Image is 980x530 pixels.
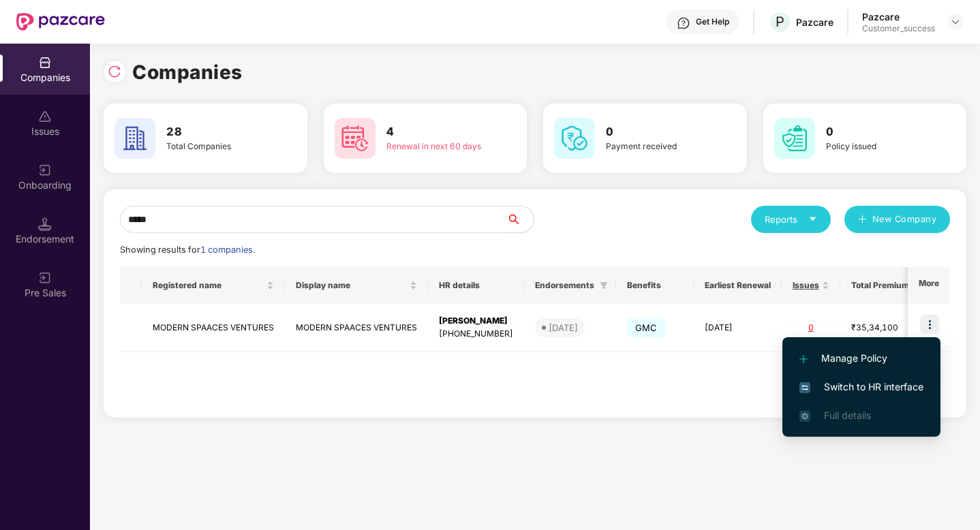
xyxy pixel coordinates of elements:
[166,140,268,153] div: Total Companies
[844,206,950,233] button: plusNew Company
[851,280,909,291] span: Total Premium
[439,328,513,341] div: [PHONE_NUMBER]
[858,215,867,225] span: plus
[920,315,939,334] img: icon
[428,267,524,304] th: HR details
[799,355,808,363] img: svg+xml;base64,PHN2ZyB4bWxucz0iaHR0cDovL3d3dy53My5vcmcvMjAwMC9zdmciIHdpZHRoPSIxMi4yMDEiIGhlaWdodD...
[285,267,428,304] th: Display name
[38,163,52,177] img: svg+xml;base64,PHN2ZyB3aWR0aD0iMjAiIGhlaWdodD0iMjAiIHZpZXdCb3g9IjAgMCAyMCAyMCIgZmlsbD0ibm9uZSIgeG...
[799,411,810,422] img: svg+xml;base64,PHN2ZyB4bWxucz0iaHR0cDovL3d3dy53My5vcmcvMjAwMC9zdmciIHdpZHRoPSIxNi4zNjMiIGhlaWdodD...
[38,110,52,123] img: svg+xml;base64,PHN2ZyBpZD0iSXNzdWVzX2Rpc2FibGVkIiB4bWxucz0iaHR0cDovL3d3dy53My5vcmcvMjAwMC9zdmciIH...
[793,322,829,334] div: 0
[782,267,840,304] th: Issues
[908,267,950,304] th: More
[386,140,488,153] div: Renewal in next 60 days
[439,315,513,328] div: [PERSON_NAME]
[862,23,935,34] div: Customer_success
[765,213,817,226] div: Reports
[296,280,407,291] span: Display name
[142,267,285,304] th: Registered name
[506,206,534,233] button: search
[132,57,243,87] h1: Companies
[108,65,121,78] img: svg+xml;base64,PHN2ZyBpZD0iUmVsb2FkLTMyeDMyIiB4bWxucz0iaHR0cDovL3d3dy53My5vcmcvMjAwMC9zdmciIHdpZH...
[696,16,729,27] div: Get Help
[793,280,819,291] span: Issues
[677,16,690,30] img: svg+xml;base64,PHN2ZyBpZD0iSGVscC0zMngzMiIgeG1sbnM9Imh0dHA6Ly93d3cudzMub3JnLzIwMDAvc3ZnIiB3aWR0aD...
[872,213,937,226] span: New Company
[142,304,285,352] td: MODERN SPAACES VENTURES
[862,10,935,23] div: Pazcare
[694,267,782,304] th: Earliest Renewal
[776,14,784,30] span: P
[694,304,782,352] td: [DATE]
[799,382,810,393] img: svg+xml;base64,PHN2ZyB4bWxucz0iaHR0cDovL3d3dy53My5vcmcvMjAwMC9zdmciIHdpZHRoPSIxNiIgaGVpZ2h0PSIxNi...
[38,56,52,69] img: svg+xml;base64,PHN2ZyBpZD0iQ29tcGFuaWVzIiB4bWxucz0iaHR0cDovL3d3dy53My5vcmcvMjAwMC9zdmciIHdpZHRoPS...
[840,267,930,304] th: Total Premium
[386,123,488,141] h3: 4
[535,280,594,291] span: Endorsements
[120,245,255,255] span: Showing results for
[335,118,376,159] img: svg+xml;base64,PHN2ZyB4bWxucz0iaHR0cDovL3d3dy53My5vcmcvMjAwMC9zdmciIHdpZHRoPSI2MCIgaGVpZ2h0PSI2MC...
[114,118,155,159] img: svg+xml;base64,PHN2ZyB4bWxucz0iaHR0cDovL3d3dy53My5vcmcvMjAwMC9zdmciIHdpZHRoPSI2MCIgaGVpZ2h0PSI2MC...
[851,322,919,334] div: ₹35,34,100
[38,271,52,285] img: svg+xml;base64,PHN2ZyB3aWR0aD0iMjAiIGhlaWdodD0iMjAiIHZpZXdCb3g9IjAgMCAyMCAyMCIgZmlsbD0ibm9uZSIgeG...
[826,123,928,141] h3: 0
[606,140,707,153] div: Payment received
[285,304,428,352] td: MODERN SPAACES VENTURES
[826,140,928,153] div: Policy issued
[606,123,707,141] h3: 0
[824,409,871,421] span: Full details
[627,318,666,337] span: GMC
[774,118,815,159] img: svg+xml;base64,PHN2ZyB4bWxucz0iaHR0cDovL3d3dy53My5vcmcvMjAwMC9zdmciIHdpZHRoPSI2MCIgaGVpZ2h0PSI2MC...
[549,321,578,334] div: [DATE]
[950,16,961,27] img: svg+xml;base64,PHN2ZyBpZD0iRHJvcGRvd24tMzJ4MzIiIHhtbG5zPSJodHRwOi8vd3d3LnczLm9yZy8yMDAwL3N2ZyIgd2...
[796,16,833,29] div: Pazcare
[38,217,52,231] img: svg+xml;base64,PHN2ZyB3aWR0aD0iMTQuNSIgaGVpZ2h0PSIxNC41IiB2aWV3Qm94PSIwIDAgMTYgMTYiIGZpbGw9Im5vbm...
[616,267,694,304] th: Benefits
[554,118,595,159] img: svg+xml;base64,PHN2ZyB4bWxucz0iaHR0cDovL3d3dy53My5vcmcvMjAwMC9zdmciIHdpZHRoPSI2MCIgaGVpZ2h0PSI2MC...
[200,245,255,255] span: 1 companies.
[506,214,534,225] span: search
[799,379,923,394] span: Switch to HR interface
[600,281,608,290] span: filter
[153,280,264,291] span: Registered name
[16,13,105,31] img: New Pazcare Logo
[799,351,923,366] span: Manage Policy
[597,277,611,294] span: filter
[166,123,268,141] h3: 28
[808,215,817,223] span: caret-down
